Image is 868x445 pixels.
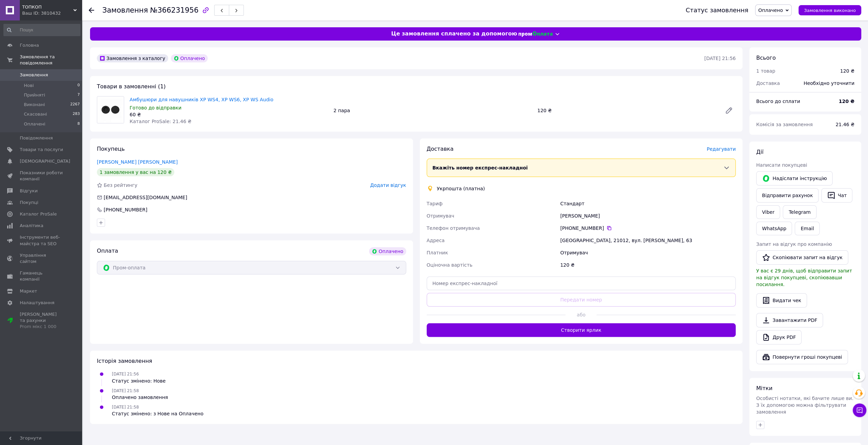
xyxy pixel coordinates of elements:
[756,385,773,391] span: Мітки
[756,241,832,247] span: Запит на відгук про компанію
[20,223,43,229] span: Аналітика
[20,54,82,66] span: Замовлення та повідомлення
[130,119,191,124] span: Каталог ProSale: 21.46 ₴
[24,83,34,89] span: Нові
[130,105,181,110] span: Готово до відправки
[704,56,736,61] time: [DATE] 21:56
[756,313,823,327] a: Завантажити PDF
[565,311,597,318] span: або
[427,225,480,231] span: Телефон отримувача
[722,104,736,117] a: Редагувати
[97,97,124,123] img: Амбушюри для навушників XP WS4, XP WS6, XP WS Audio
[97,358,152,364] span: Історія замовлення
[97,146,125,152] span: Покупець
[3,24,80,36] input: Пошук
[20,211,57,217] span: Каталог ProSale
[756,222,792,235] a: WhatsApp
[756,396,853,415] span: Особисті нотатки, які бачите лише ви. З їх допомогою можна фільтрувати замовлення
[756,149,763,155] span: Дії
[427,146,454,152] span: Доставка
[112,372,139,376] span: [DATE] 21:56
[20,288,37,294] span: Маркет
[370,182,406,188] span: Додати відгук
[559,234,737,247] div: [GEOGRAPHIC_DATA], 21012, вул. [PERSON_NAME], 63
[756,122,813,127] span: Комісія за замовлення
[758,8,783,13] span: Оплачено
[756,162,807,168] span: Написати покупцеві
[73,111,80,117] span: 283
[70,102,80,108] span: 2267
[20,135,53,141] span: Повідомлення
[756,268,852,287] span: У вас є 29 днів, щоб відправити запит на відгук покупцеві, скопіювавши посилання.
[20,158,70,164] span: [DEMOGRAPHIC_DATA]
[97,83,166,90] span: Товари в замовленні (1)
[112,410,203,417] div: Статус змінено: з Нове на Оплачено
[20,270,63,282] span: Гаманець компанії
[559,259,737,271] div: 120 ₴
[707,146,736,152] span: Редагувати
[97,54,168,62] div: Замовлення з каталогу
[427,323,736,337] button: Створити ярлик
[97,159,178,165] a: [PERSON_NAME] [PERSON_NAME]
[836,122,854,127] span: 21.46 ₴
[102,6,148,14] span: Замовлення
[24,111,47,117] span: Скасовані
[839,99,854,104] b: 120 ₴
[112,394,168,401] div: Оплачено замовлення
[20,324,63,330] div: Prom мікс 1 000
[427,213,454,219] span: Отримувач
[795,222,820,235] button: Email
[24,92,45,98] span: Прийняті
[20,42,39,48] span: Головна
[150,6,198,14] span: №366231956
[130,97,273,102] a: Амбушюри для навушників XP WS4, XP WS6, XP WS Audio
[756,205,780,219] a: Viber
[756,330,801,344] a: Друк PDF
[798,5,861,15] button: Замовлення виконано
[686,7,748,14] div: Статус замовлення
[756,68,775,74] span: 1 товар
[20,72,48,78] span: Замовлення
[20,311,63,330] span: [PERSON_NAME] та рахунки
[756,250,848,265] button: Скопіювати запит на відгук
[20,234,63,247] span: Інструменти веб-майстра та SEO
[89,7,94,14] div: Повернутися назад
[20,199,38,206] span: Покупці
[756,188,819,203] button: Відправити рахунок
[804,8,856,13] span: Замовлення виконано
[77,92,80,98] span: 7
[171,54,208,62] div: Оплачено
[391,30,517,38] span: Це замовлення сплачено за допомогою
[756,80,780,86] span: Доставка
[427,250,448,255] span: Платник
[559,197,737,210] div: Стандарт
[20,147,63,153] span: Товари та послуги
[22,4,73,10] span: ТОПКОП
[427,262,472,268] span: Оціночна вартість
[97,248,118,254] span: Оплата
[112,377,166,384] div: Статус змінено: Нове
[559,247,737,259] div: Отримувач
[20,170,63,182] span: Показники роботи компанії
[853,403,866,417] button: Чат з покупцем
[756,55,776,61] span: Всього
[756,171,833,186] button: Надіслати інструкцію
[130,111,328,118] div: 60 ₴
[534,106,719,115] div: 120 ₴
[783,205,816,219] a: Telegram
[799,76,858,91] div: Необхідно уточнити
[20,188,38,194] span: Відгуки
[112,405,139,410] span: [DATE] 21:58
[112,388,139,393] span: [DATE] 21:58
[560,225,736,232] div: [PHONE_NUMBER]
[756,350,848,364] button: Повернути гроші покупцеві
[20,300,55,306] span: Налаштування
[432,165,528,170] span: Вкажіть номер експрес-накладної
[97,168,174,176] div: 1 замовлення у вас на 120 ₴
[427,201,443,206] span: Тариф
[104,195,187,200] span: [EMAIL_ADDRESS][DOMAIN_NAME]
[840,68,854,74] div: 120 ₴
[24,102,45,108] span: Виконані
[435,185,487,192] div: Укрпошта (платна)
[427,238,445,243] span: Адреса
